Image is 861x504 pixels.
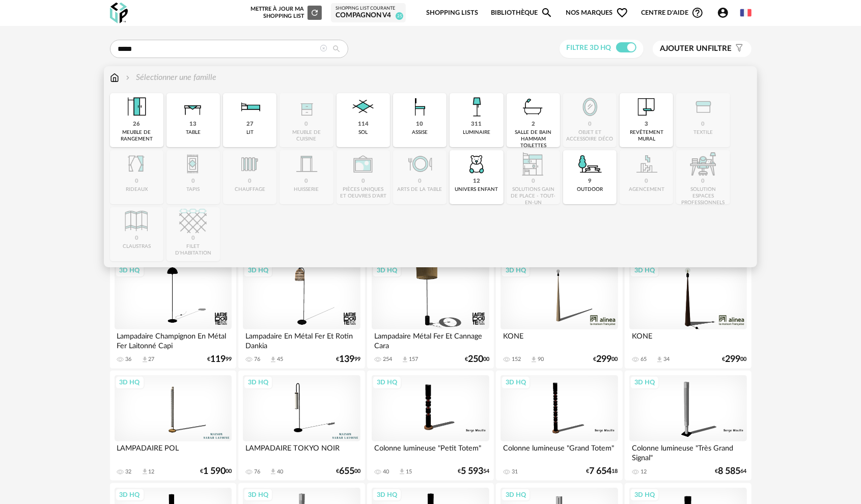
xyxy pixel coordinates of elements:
img: Meuble%20de%20rangement.png [123,93,150,121]
div: Colonne lumineuse "Petit Totem" [372,441,489,462]
div: 3D HQ [501,488,531,501]
div: 3 [645,121,648,128]
span: Download icon [141,468,149,475]
div: 3D HQ [115,488,145,501]
div: Mettre à jour ma Shopping List [248,6,322,20]
div: Colonne lumineuse "Grand Totem" [501,441,618,462]
a: Shopping Lists [426,1,478,25]
span: Help Circle Outline icon [691,7,704,19]
div: 3D HQ [243,376,273,389]
div: 3D HQ [243,488,273,501]
div: 12 [149,468,155,475]
span: Download icon [141,356,149,363]
div: 152 [512,356,521,363]
span: Filter icon [732,44,744,54]
div: 3D HQ [372,376,402,389]
div: 3D HQ [243,264,273,277]
img: fr [740,7,752,18]
div: outdoor [577,186,603,193]
img: Table.png [179,93,207,121]
span: Account Circle icon [717,7,734,19]
div: 65 [641,356,647,363]
div: sol [358,129,368,136]
span: 25 [396,12,403,20]
div: 157 [409,356,418,363]
div: € 64 [715,468,747,475]
div: 26 [133,121,140,128]
div: 3D HQ [501,264,531,277]
a: 3D HQ Colonne lumineuse "Très Grand Signal" 12 €8 58564 [625,371,751,481]
span: Refresh icon [310,10,319,15]
span: 119 [210,356,226,363]
div: 40 [383,468,389,475]
div: LAMPADAIRE TOKYO NOIR [243,441,360,462]
span: 5 593 [461,468,483,475]
div: 3D HQ [630,488,659,501]
div: 2 [532,121,535,128]
a: 3D HQ KONE 65 Download icon 34 €29900 [625,259,751,369]
a: 3D HQ Colonne lumineuse "Petit Totem" 40 Download icon 15 €5 59354 [367,371,493,481]
div: 12 [641,468,647,475]
div: 3D HQ [630,376,659,389]
div: 27 [246,121,254,128]
span: Filtre 3D HQ [567,44,612,51]
div: € 00 [465,356,489,363]
div: Lampadaire En Métal Fer Et Rotin Dankia [243,329,360,350]
div: KONE [629,329,746,350]
div: lit [246,129,254,136]
img: Assise.png [406,93,434,121]
span: Download icon [269,468,277,475]
a: 3D HQ LAMPADAIRE POL 32 Download icon 12 €1 59000 [110,371,236,481]
div: compagnon v4 [336,11,401,20]
img: Literie.png [236,93,264,121]
div: 40 [277,468,283,475]
div: Lampadaire Champignon En Métal Fer Laitonné Capi [115,329,232,350]
div: salle de bain hammam toilettes [510,129,557,149]
div: Sélectionner une famille [124,72,217,83]
img: Salle%20de%20bain.png [519,93,547,121]
div: 3D HQ [115,376,145,389]
a: 3D HQ Colonne lumineuse "Grand Totem" 31 €7 65418 [496,371,622,481]
div: KONE [501,329,618,350]
div: 9 [588,178,592,185]
img: UniversEnfant.png [463,150,490,178]
img: Luminaire.png [463,93,490,121]
span: 250 [468,356,483,363]
a: 3D HQ Lampadaire En Métal Fer Et Rotin Dankia 76 Download icon 45 €13999 [238,259,365,369]
div: 3D HQ [372,488,402,501]
span: 299 [726,356,741,363]
div: 90 [538,356,544,363]
img: OXP [110,3,128,23]
span: Download icon [398,468,406,475]
div: luminaire [463,129,490,136]
a: BibliothèqueMagnify icon [491,1,553,25]
div: 3D HQ [501,376,531,389]
div: Shopping List courante [336,6,401,12]
span: filtre [660,44,732,54]
div: LAMPADAIRE POL [115,441,232,462]
span: Centre d'aideHelp Circle Outline icon [641,7,704,19]
div: 36 [126,356,132,363]
div: 3D HQ [115,264,145,277]
span: Ajouter un [660,45,708,52]
span: Download icon [401,356,409,363]
span: Nos marques [566,1,628,25]
a: Shopping List courante compagnon v4 25 [336,6,401,20]
div: € 18 [587,468,618,475]
div: € 00 [336,468,360,475]
a: 3D HQ KONE 152 Download icon 90 €29900 [496,259,622,369]
div: € 00 [723,356,747,363]
button: Ajouter unfiltre Filter icon [653,41,752,57]
div: 12 [473,178,480,185]
div: 32 [126,468,132,475]
span: Account Circle icon [717,7,729,19]
div: € 00 [200,468,232,475]
span: Download icon [656,356,663,363]
div: Colonne lumineuse "Très Grand Signal" [629,441,746,462]
img: svg+xml;base64,PHN2ZyB3aWR0aD0iMTYiIGhlaWdodD0iMTciIHZpZXdCb3g9IjAgMCAxNiAxNyIgZmlsbD0ibm9uZSIgeG... [110,72,119,83]
img: Sol.png [349,93,377,121]
div: 254 [383,356,392,363]
div: univers enfant [455,186,498,193]
div: 45 [277,356,283,363]
span: 1 590 [203,468,226,475]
